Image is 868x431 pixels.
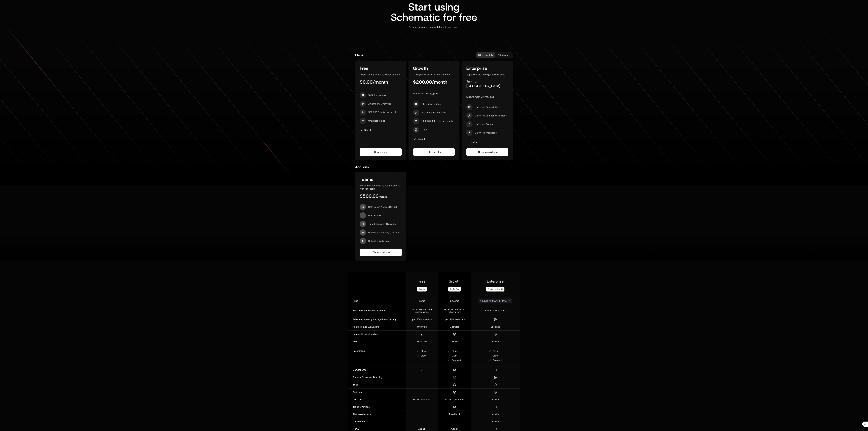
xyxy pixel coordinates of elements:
div: Up to 500K events/mo [406,318,438,321]
i: hammer [466,112,473,119]
i: chevron-down [466,140,470,144]
i: thunder [466,130,473,136]
a: Schedule a demo [466,148,508,156]
span: Data Exports [368,214,382,217]
span: Unlimited Company Overrides [475,114,507,117]
a: Choose plan [360,148,402,156]
i: hammer [360,229,366,236]
span: Unlimited Subscriptions [475,106,500,109]
div: Segment [452,359,461,362]
div: Up to 2 overrides [406,398,438,401]
span: $200.00 [413,79,432,85]
span: Unlimited Company Overrides [368,231,400,234]
a: Choose plan [413,148,455,156]
i: arrow-analytics [360,212,366,219]
div: Volume pricing bands [484,308,506,313]
td: Feature Usage Analytics [348,331,406,338]
span: 500,000 Events per month [368,111,396,114]
div: 1 Webhook [438,413,471,416]
td: Timed Overrides [348,403,406,411]
span: Growth [413,65,428,71]
span: Talk to [GEOGRAPHIC_DATA] [466,79,500,88]
td: Advanced metering & usage-based pricing [348,316,406,323]
span: Trials [422,128,427,131]
div: Price [353,299,405,303]
span: Growth [449,279,460,284]
span: $0.00 [360,79,373,85]
i: boolean-on [360,118,366,124]
i: chevron-down [360,129,363,132]
div: Up to 10 monetized subscriptions [406,308,438,314]
i: eye [360,204,366,210]
div: Up to 20 overrides [438,398,471,401]
span: Free [360,65,369,71]
div: Up to 10M events/mo [438,318,471,321]
span: 10 Subscriptions [368,94,386,97]
span: Unlimited Events [475,123,493,126]
span: See all [364,129,372,131]
span: Role Based Access Control [368,205,397,209]
div: Unlimited [438,340,471,343]
span: Start using Schematic for free [391,0,477,24]
div: Unlimited [406,326,438,328]
i: thunder [360,238,366,244]
span: Or schedule a personalized demo to learn more [409,26,459,28]
span: / month [432,79,447,85]
div: Add on [406,428,438,430]
span: Unlimited Webhooks [475,131,497,134]
div: Stripe [421,350,427,353]
a: Choose add-on [360,249,402,256]
span: ⌛ [413,127,419,133]
div: Stripe [452,350,458,353]
div: Stripe [493,350,498,353]
div: Unlimited [471,398,520,401]
div: Add on [438,428,471,430]
span: Billed monthly [478,54,493,57]
span: See all [471,141,478,143]
i: signal [413,118,419,124]
span: Add-ons [355,165,369,169]
td: Feature Flags Evaluations [348,323,406,331]
span: Teams [360,176,373,182]
a: Try for free [448,287,461,292]
span: Billed yearly [498,54,510,57]
span: Plans [355,53,363,57]
td: Seats [348,338,406,345]
div: $200/mo [450,299,459,303]
div: Clerk [421,354,426,357]
span: $500.00 [360,193,379,199]
div: Unlimited [471,420,520,423]
span: 100 Subscriptions [422,103,441,106]
i: cashapp [413,101,419,107]
div: Clerk [452,354,457,357]
div: Subscription & Plan Management [353,308,405,313]
span: See all [418,138,425,140]
a: Sign up [417,287,427,292]
span: Enterprise [466,65,487,71]
span: Drop in billing with a few lines of code [360,73,400,76]
span: 10,000,000 Events per month [422,120,453,123]
span: / month [379,195,387,198]
i: hammer [413,109,419,116]
td: Overrides [348,396,406,403]
div: Segment [493,359,502,362]
span: 2 Company Overrides [368,102,391,105]
span: Up to 100 monetized subscriptions [444,308,465,313]
span: Free [418,279,425,284]
td: Remove Schematic Branding [348,374,406,381]
div: Clerk [493,354,498,357]
span: Grow your business with Schematic [413,73,451,76]
div: Integrations [353,350,405,352]
td: Trials [348,381,406,389]
span: / month [373,79,388,85]
div: Unlimited [471,340,520,343]
td: Data Export [348,418,406,425]
i: hammer [360,101,366,107]
span: Enterprise [487,279,504,284]
i: signal [360,109,366,115]
i: cashapp [466,104,473,110]
span: Unlimited Flags [368,119,385,122]
span: Everything in Growth, plus [466,95,494,98]
span: 20 Company Overrides [422,111,446,114]
a: Talk to us [479,299,512,303]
